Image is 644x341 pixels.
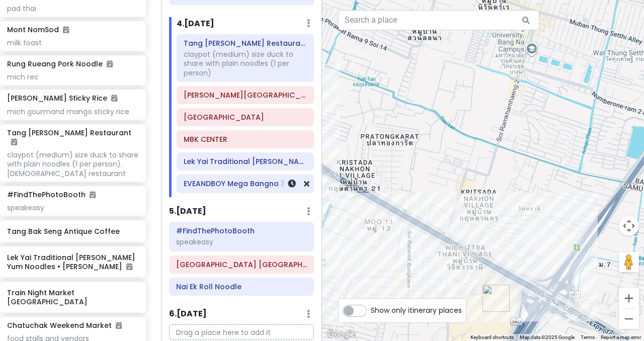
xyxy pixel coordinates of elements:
[7,107,138,116] div: mich gourmand mango sticky rice
[169,309,207,319] h6: 6 . [DATE]
[126,263,132,270] i: Added to itinerary
[111,95,117,102] i: Added to itinerary
[11,138,17,145] i: Added to itinerary
[184,135,307,144] h6: MBK CENTER
[7,72,138,81] div: mich rec
[470,334,514,341] button: Keyboard shortcuts
[7,227,138,236] h6: Tang Bak Seng Antique Coffee
[7,94,117,103] h6: [PERSON_NAME] Sticky Rice
[619,288,639,308] button: Zoom in
[169,324,314,340] p: Drag a place here to add it
[184,39,307,48] h6: Tang Sui Heng Restaurant
[7,321,122,330] h6: Chatuchak Weekend Market
[520,334,575,340] span: Map data ©2025 Google
[325,328,358,341] img: Google
[184,113,307,122] h6: Siam Square
[116,322,122,329] i: Added to itinerary
[7,128,138,146] h6: Tang [PERSON_NAME] Restaurant
[7,253,138,271] h6: Lek Yai Traditional [PERSON_NAME] Yum Noodles • [PERSON_NAME]
[107,60,113,67] i: Added to itinerary
[581,334,595,340] a: Terms (opens in new tab)
[619,309,639,329] button: Zoom out
[176,226,307,235] h6: #FindThePhotoBooth
[7,59,113,68] h6: Rung Rueang Pork Noodle
[482,285,510,312] div: EVEANDBOY Mega Bangna อีฟแอนด์บอย เมกา บางนา
[177,19,214,29] h6: 4 . [DATE]
[619,216,639,236] button: Map camera controls
[304,178,309,190] a: Remove from day
[176,237,307,246] div: speakeasy
[7,150,138,178] div: claypot (medium) size duck to share with plain noodles (1 per person). [DEMOGRAPHIC_DATA] restaurant
[7,38,138,47] div: milk toast
[371,305,462,316] span: Show only itinerary places
[184,91,307,100] h6: Jim Thompson House Museum
[184,50,307,77] div: claypot (medium) size duck to share with plain noodles (1 per person)
[601,334,641,340] a: Report a map error
[7,203,138,212] div: speakeasy
[176,260,307,269] h6: Chinatown Bangkok
[7,25,69,34] h6: Mont NomSod
[325,328,358,341] a: Open this area in Google Maps (opens a new window)
[90,191,96,198] i: Added to itinerary
[169,206,206,217] h6: 5 . [DATE]
[176,282,307,291] h6: Nai Ek Roll Noodle
[288,178,296,190] a: Set a time
[7,190,96,199] h6: #FindThePhotoBooth
[7,288,138,306] h6: Train Night Market [GEOGRAPHIC_DATA]
[63,26,69,33] i: Added to itinerary
[184,157,307,166] h6: Lek Yai Traditional Tom Yum Noodles • Sam Yan
[7,4,138,13] div: pad thai
[619,252,639,272] button: Drag Pegman onto the map to open Street View
[338,10,539,30] input: Search a place
[184,179,307,188] h6: EVEANDBOY Mega Bangna อีฟแอนด์บอย เมกา บางนา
